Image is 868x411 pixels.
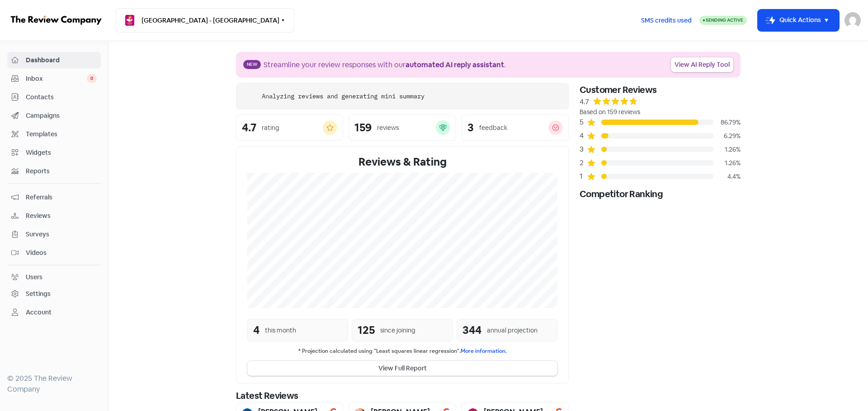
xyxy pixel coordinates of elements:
a: More information. [461,347,507,355]
span: Contacts [26,92,97,102]
a: 3feedback [462,115,569,141]
div: Reviews & Rating [247,154,557,170]
a: Templates [7,126,101,143]
div: 4 [580,130,587,141]
span: Campaigns [26,111,97,120]
div: 344 [462,322,481,338]
a: Reviews [7,208,101,224]
div: reviews [377,123,399,133]
a: 159reviews [349,115,456,141]
div: annual projection [487,326,538,335]
div: 4 [253,322,259,338]
a: Surveys [7,226,101,243]
span: Surveys [26,230,97,239]
b: automated AI reply assistant [406,60,504,69]
div: 4.7 [580,97,589,107]
div: 1 [580,171,587,182]
span: Referrals [26,193,97,202]
div: 1.26% [713,158,741,168]
div: 3 [467,122,474,133]
a: Reports [7,163,101,180]
div: 4.7 [242,122,256,133]
a: Dashboard [7,52,101,69]
div: 5 [580,117,587,128]
span: 0 [87,74,97,83]
div: 6.29% [713,131,741,141]
button: [GEOGRAPHIC_DATA] - [GEOGRAPHIC_DATA] [116,8,294,32]
button: View Full Report [247,361,557,376]
a: Users [7,269,101,286]
div: 4.4% [713,172,741,181]
span: Reviews [26,211,97,221]
div: 159 [354,122,372,133]
span: Dashboard [26,55,97,65]
div: feedback [479,123,507,133]
a: Inbox 0 [7,70,101,87]
span: Videos [26,248,97,258]
span: New [243,60,261,69]
div: rating [262,123,279,133]
a: Videos [7,245,101,261]
span: Reports [26,166,97,176]
div: Competitor Ranking [580,187,741,201]
a: Account [7,304,101,321]
div: Users [26,272,42,282]
div: 2 [580,157,587,168]
a: Settings [7,286,101,302]
a: Contacts [7,89,101,106]
div: Streamline your review responses with our . [264,60,506,70]
div: 3 [580,144,587,155]
a: SMS credits used [633,15,699,24]
span: Sending Active [706,17,743,23]
div: Analyzing reviews and generating mini summary [262,92,425,101]
div: 1.26% [713,145,741,154]
span: Widgets [26,148,97,157]
div: this month [265,326,296,335]
div: Latest Reviews [236,389,569,402]
span: Inbox [26,74,87,83]
span: SMS credits used [641,16,692,25]
div: 125 [358,322,375,338]
a: Campaigns [7,107,101,124]
a: Sending Active [699,15,747,26]
div: Settings [26,289,51,299]
a: Referrals [7,189,101,206]
span: Templates [26,129,97,139]
small: * Projection calculated using "Least squares linear regression". [247,347,557,356]
div: since joining [380,326,415,335]
a: 4.7rating [236,115,343,141]
div: © 2025 The Review Company [7,373,101,395]
div: 86.79% [713,118,741,127]
a: Widgets [7,144,101,161]
img: User [844,12,861,28]
div: Based on 159 reviews [580,107,741,117]
div: Account [26,308,52,317]
div: Customer Reviews [580,83,741,97]
a: View AI Reply Tool [671,57,733,72]
button: Quick Actions [758,9,839,31]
